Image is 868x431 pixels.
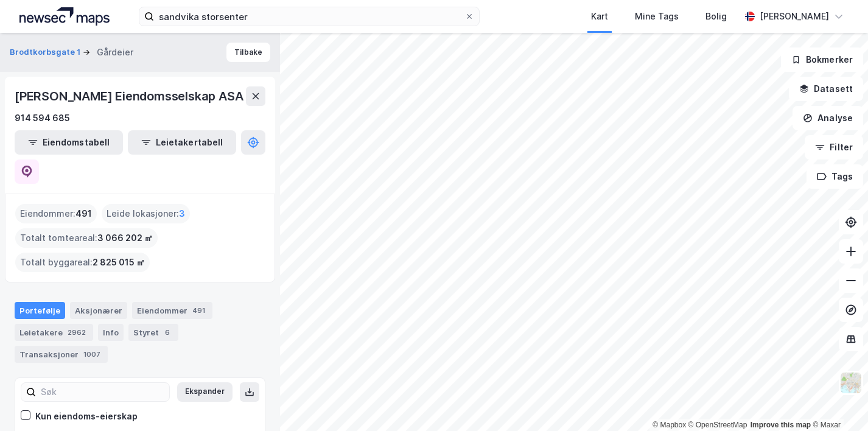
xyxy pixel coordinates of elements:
[15,86,245,106] div: [PERSON_NAME] Eiendomsselskap ASA
[781,47,863,72] button: Bokmerker
[97,231,153,245] span: 3 066 202 ㎡
[161,326,173,338] div: 6
[15,111,70,125] div: 914 594 685
[15,228,158,248] div: Totalt tomteareal :
[10,46,83,58] button: Brodtkorbsgate 1
[653,421,686,429] a: Mapbox
[591,9,608,24] div: Kart
[15,204,97,223] div: Eiendommer :
[65,326,88,338] div: 2962
[760,9,829,24] div: [PERSON_NAME]
[15,346,108,363] div: Transaksjoner
[70,302,127,319] div: Aksjonærer
[81,348,103,360] div: 1007
[15,130,123,155] button: Eiendomstabell
[688,421,747,429] a: OpenStreetMap
[807,164,863,189] button: Tags
[97,45,133,60] div: Gårdeier
[751,421,811,429] a: Improve this map
[190,304,208,317] div: 491
[35,409,138,424] div: Kun eiendoms-eierskap
[102,204,190,223] div: Leide lokasjoner :
[132,302,212,319] div: Eiendommer
[154,7,464,26] input: Søk på adresse, matrikkel, gårdeiere, leietakere eller personer
[128,130,236,155] button: Leietakertabell
[705,9,727,24] div: Bolig
[75,206,92,221] span: 491
[177,382,233,402] button: Ekspander
[98,324,124,341] div: Info
[807,373,868,431] iframe: Chat Widget
[15,253,150,272] div: Totalt byggareal :
[789,77,863,101] button: Datasett
[793,106,863,130] button: Analyse
[805,135,863,159] button: Filter
[226,43,270,62] button: Tilbake
[635,9,679,24] div: Mine Tags
[839,371,863,394] img: Z
[15,324,93,341] div: Leietakere
[93,255,145,270] span: 2 825 015 ㎡
[179,206,185,221] span: 3
[19,7,110,26] img: logo.a4113a55bc3d86da70a041830d287a7e.svg
[36,383,169,401] input: Søk
[15,302,65,319] div: Portefølje
[128,324,178,341] div: Styret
